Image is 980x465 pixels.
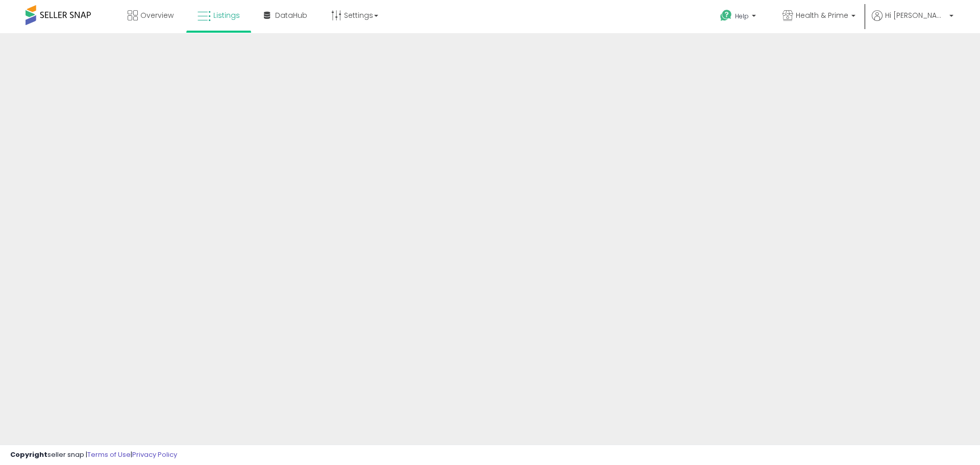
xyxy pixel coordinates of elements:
strong: Copyright [10,450,47,459]
span: Hi [PERSON_NAME] [885,10,946,20]
div: seller snap | | [10,450,177,460]
a: Privacy Policy [132,450,177,459]
span: Overview [140,10,174,20]
span: Help [735,12,749,20]
span: Health & Prime [796,10,848,20]
i: Get Help [720,9,732,22]
a: Help [712,2,766,33]
a: Terms of Use [87,450,131,459]
a: Hi [PERSON_NAME] [872,10,953,33]
span: Listings [213,10,240,20]
span: DataHub [275,10,307,20]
